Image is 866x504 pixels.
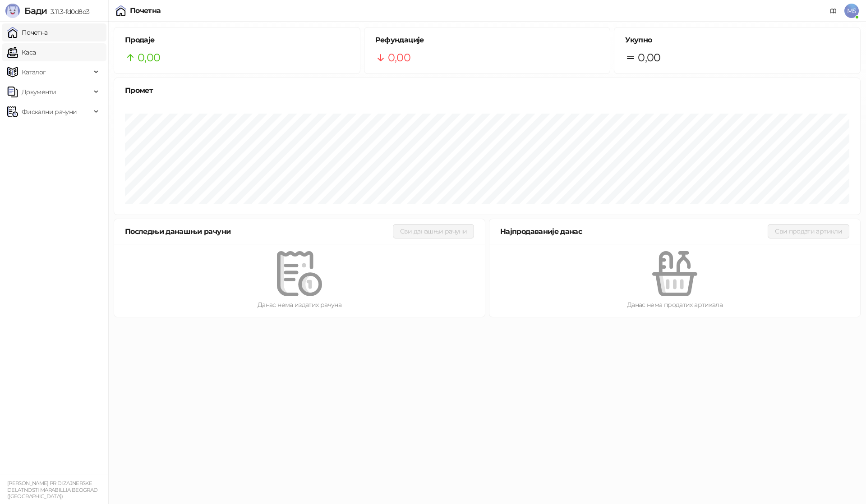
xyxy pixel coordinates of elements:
[22,63,46,81] span: Каталог
[22,83,56,101] span: Документи
[375,35,599,46] h5: Рефундације
[504,300,846,310] div: Данас нема продатих артикала
[393,224,474,238] button: Сви данашњи рачуни
[125,85,849,96] div: Промет
[129,300,470,310] div: Данас нема издатих рачуна
[388,49,410,66] span: 0,00
[130,7,161,14] div: Почетна
[625,35,849,46] h5: Укупно
[24,5,47,16] span: Бади
[125,226,393,237] div: Последњи данашњи рачуни
[47,8,89,16] span: 3.11.3-fd0d8d3
[22,103,77,121] span: Фискални рачуни
[7,23,48,41] a: Почетна
[638,49,660,66] span: 0,00
[844,4,859,18] span: MS
[125,35,349,46] h5: Продаје
[7,43,36,61] a: Каса
[138,49,160,66] span: 0,00
[500,226,768,237] div: Најпродаваније данас
[826,4,841,18] a: Документација
[7,480,97,499] small: [PERSON_NAME] PR DIZAJNERSKE DELATNOSTI MARABILLIA BEOGRAD ([GEOGRAPHIC_DATA])
[768,224,849,238] button: Сви продати артикли
[5,4,20,18] img: Logo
